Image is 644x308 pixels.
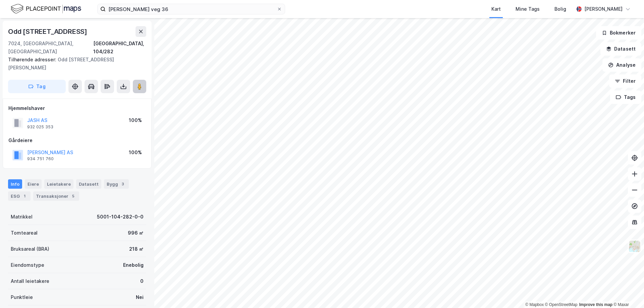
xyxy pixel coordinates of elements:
div: 934 751 760 [27,156,54,162]
button: Filter [609,74,641,88]
img: Z [628,240,641,253]
div: 1 [21,193,28,199]
button: Tag [8,80,66,93]
div: Mine Tags [516,5,540,13]
div: Antall leietakere [11,277,49,285]
div: Odd [STREET_ADDRESS] [8,26,89,37]
div: Kontrollprogram for chat [610,276,644,308]
button: Analyse [602,58,641,72]
div: Info [8,179,22,189]
div: Nei [136,293,144,301]
div: [GEOGRAPHIC_DATA], 104/282 [93,40,146,56]
div: ESG [8,191,31,201]
input: Søk på adresse, matrikkel, gårdeiere, leietakere eller personer [106,4,277,14]
div: Tomteareal [11,229,38,237]
a: Mapbox [525,302,544,307]
div: Matrikkel [11,213,33,221]
div: 218 ㎡ [129,245,144,253]
div: 0 [140,277,144,285]
div: 996 ㎡ [128,229,144,237]
div: Datasett [76,179,101,189]
button: Datasett [600,42,641,56]
div: Hjemmelshaver [8,104,146,112]
div: Kart [491,5,501,13]
div: [PERSON_NAME] [584,5,623,13]
button: Bokmerker [596,26,641,40]
div: Bygg [104,179,129,189]
div: 3 [119,181,126,187]
div: Bolig [554,5,566,13]
div: Enebolig [123,261,144,269]
a: OpenStreetMap [545,302,578,307]
span: Tilhørende adresser: [8,57,58,62]
div: Odd [STREET_ADDRESS][PERSON_NAME] [8,56,141,72]
div: Gårdeiere [8,136,146,144]
iframe: Chat Widget [610,276,644,308]
img: logo.f888ab2527a4732fd821a326f86c7f29.svg [11,3,81,15]
div: Eiere [25,179,42,189]
button: Tags [610,90,641,104]
div: 5001-104-282-0-0 [97,213,144,221]
div: Eiendomstype [11,261,44,269]
a: Improve this map [579,302,612,307]
div: Leietakere [44,179,73,189]
div: Transaksjoner [33,191,79,201]
div: 7024, [GEOGRAPHIC_DATA], [GEOGRAPHIC_DATA] [8,40,93,56]
div: Punktleie [11,293,33,301]
div: Bruksareal (BRA) [11,245,49,253]
div: 5 [70,193,76,199]
div: 100% [129,116,142,124]
div: 932 025 353 [27,124,53,130]
div: 100% [129,148,142,157]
